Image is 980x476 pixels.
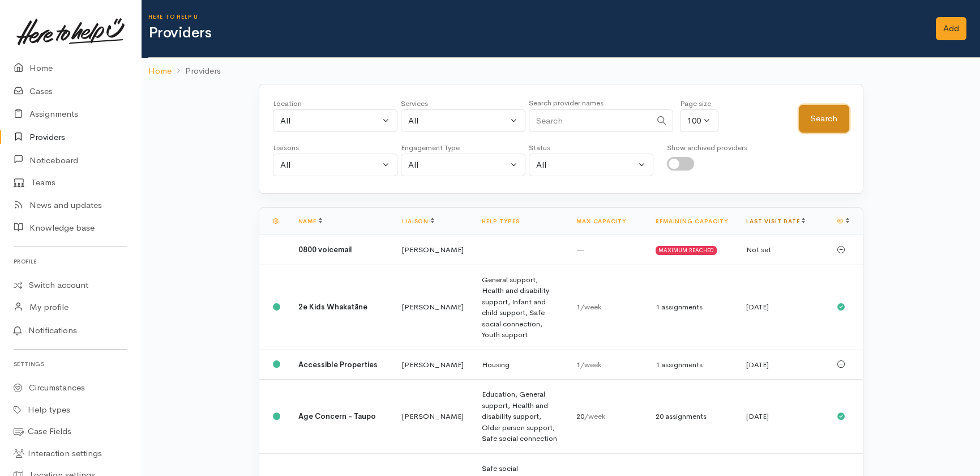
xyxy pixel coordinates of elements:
[584,411,605,421] span: /week
[580,302,601,312] span: /week
[273,98,397,109] div: Location
[576,411,637,422] div: 20
[401,109,525,133] button: All
[148,25,922,41] h1: Providers
[393,235,473,265] td: [PERSON_NAME]
[280,159,380,172] div: All
[14,356,127,372] h6: Settings
[280,114,380,127] div: All
[172,65,221,78] li: Providers
[536,159,636,172] div: All
[393,265,473,350] td: [PERSON_NAME]
[576,245,585,254] span: —
[576,301,637,313] div: 1
[737,380,828,454] td: [DATE]
[401,98,525,109] div: Services
[401,154,525,177] button: All
[529,154,653,177] button: All
[667,142,747,154] div: Show archived providers
[576,218,626,225] a: Max capacity
[298,360,378,369] b: Accessible Properties
[273,109,397,133] button: All
[529,109,651,133] input: Search
[298,411,376,421] b: Age Concern - Taupo
[142,58,980,84] nav: breadcrumb
[298,218,322,225] a: Name
[402,218,434,225] a: Liaison
[408,159,508,172] div: All
[656,359,728,371] div: 1 assignments
[737,265,828,350] td: [DATE]
[393,350,473,380] td: [PERSON_NAME]
[473,380,567,454] td: Education, General support, Health and disability support, Older person support, Safe social conn...
[298,302,367,312] b: 2e Kids Whakatāne
[680,98,718,109] div: Page size
[656,301,728,313] div: 1 assignments
[473,350,567,380] td: Housing
[656,218,727,225] a: Remaining capacity
[576,359,637,371] div: 1
[473,265,567,350] td: General support, Health and disability support, Infant and child support, Safe social connection,...
[746,218,805,225] a: Last visit date
[273,154,397,177] button: All
[298,245,352,254] b: 0800 voicemail
[656,411,728,422] div: 20 assignments
[680,109,718,133] button: 100
[393,380,473,454] td: [PERSON_NAME]
[401,142,525,154] div: Engagement Type
[529,142,653,154] div: Status
[737,235,828,265] td: Not set
[148,65,172,78] a: Home
[656,246,717,255] div: MAXIMUM REACHED
[14,254,127,269] h6: Profile
[482,218,519,225] a: Help types
[799,105,849,133] button: Search
[529,98,604,108] small: Search provider names
[737,350,828,380] td: [DATE]
[148,14,922,20] h6: Here to help u
[936,17,966,40] a: Add
[580,360,601,369] span: /week
[687,114,701,127] div: 100
[273,142,397,154] div: Liaisons
[408,114,508,127] div: All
